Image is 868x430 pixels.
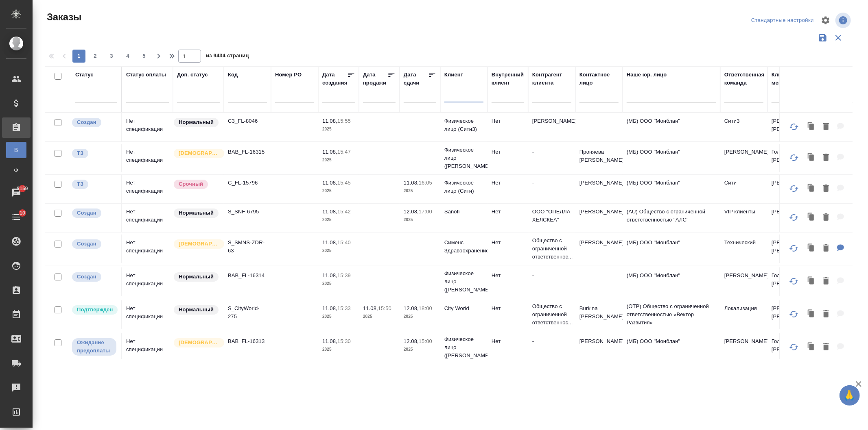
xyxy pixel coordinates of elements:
[444,304,483,313] p: City World
[804,150,819,166] button: Клонировать
[12,185,33,193] span: 8159
[819,209,833,226] button: Удалить
[322,125,355,133] p: 2025
[228,304,267,321] p: S_CityWorld-275
[492,304,524,313] p: Нет
[322,208,337,215] p: 11.08,
[105,50,118,63] button: 3
[767,267,815,296] td: Голубев [PERSON_NAME]
[623,267,720,296] td: (МБ) ООО "Монблан"
[444,146,483,170] p: Физическое лицо ([PERSON_NAME])
[492,148,524,156] p: Нет
[126,71,166,79] div: Статус оплаты
[404,338,419,344] p: 12.08,
[627,71,667,79] div: Наше юр. лицо
[322,216,355,224] p: 2025
[322,180,337,186] p: 11.08,
[89,50,102,63] button: 2
[337,338,351,344] p: 15:30
[444,71,463,79] div: Клиент
[179,339,219,347] p: [DEMOGRAPHIC_DATA]
[819,150,833,166] button: Удалить
[89,52,102,60] span: 2
[228,208,267,216] p: S_SNF-6795
[492,179,524,187] p: Нет
[45,11,81,24] span: Заказы
[419,180,432,186] p: 16:05
[75,71,94,79] div: Статус
[404,208,419,215] p: 12.08,
[767,300,815,329] td: [PERSON_NAME] [PERSON_NAME]
[623,113,720,141] td: (МБ) ООО "Монблан"
[206,51,249,63] span: из 9434 страниц
[322,118,337,124] p: 11.08,
[322,338,337,344] p: 11.08,
[767,204,815,232] td: [PERSON_NAME]
[819,240,833,257] button: Удалить
[579,71,619,87] div: Контактное лицо
[6,162,26,178] a: Ф
[532,208,571,224] p: ООО "ОПЕЛЛА ХЕЛСКЕА"
[322,345,355,354] p: 2025
[228,71,238,79] div: Код
[532,148,571,156] p: -
[138,52,151,60] span: 5
[173,271,220,282] div: Статус по умолчанию для стандартных заказов
[840,385,860,406] button: 🙏
[575,175,623,203] td: [PERSON_NAME]
[819,273,833,290] button: Удалить
[444,335,483,360] p: Физическое лицо ([PERSON_NAME])
[337,118,351,124] p: 15:55
[404,313,436,321] p: 2025
[804,209,819,226] button: Клонировать
[843,387,857,404] span: 🙏
[404,71,428,87] div: Дата сдачи
[71,208,117,219] div: Выставляется автоматически при создании заказа
[121,50,134,63] button: 4
[322,156,355,164] p: 2025
[623,333,720,362] td: (МБ) ООО "Монблан"
[122,333,173,362] td: Нет спецификации
[179,209,214,217] p: Нормальный
[784,337,804,357] button: Обновить
[819,119,833,135] button: Удалить
[322,272,337,278] p: 11.08,
[831,30,846,46] button: Сбросить фильтры
[322,280,355,288] p: 2025
[122,300,173,329] td: Нет спецификации
[492,239,524,247] p: Нет
[492,271,524,280] p: Нет
[623,298,720,331] td: (OTP) Общество с ограниченной ответственностью «Вектор Развития»
[444,179,483,195] p: Физическое лицо (Сити)
[419,305,432,311] p: 18:00
[10,166,22,174] span: Ф
[404,305,419,311] p: 12.08,
[804,339,819,356] button: Клонировать
[804,240,819,257] button: Клонировать
[419,338,432,344] p: 15:00
[121,52,134,60] span: 4
[228,271,267,280] p: BAB_FL-16314
[720,175,767,203] td: Сити
[138,50,151,63] button: 5
[179,306,214,314] p: Нормальный
[105,52,118,60] span: 3
[363,313,396,321] p: 2025
[322,305,337,311] p: 11.08,
[179,118,214,126] p: Нормальный
[228,117,267,125] p: C3_FL-8046
[71,239,117,250] div: Выставляется автоматически при создании заказа
[77,118,96,126] p: Создан
[15,209,30,217] span: 10
[492,71,524,87] div: Внутренний клиент
[575,204,623,232] td: [PERSON_NAME]
[784,179,804,198] button: Обновить
[179,149,219,157] p: [DEMOGRAPHIC_DATA]
[77,339,112,355] p: Ожидание предоплаты
[71,304,117,315] div: Выставляет КМ после уточнения всех необходимых деталей и получения согласия клиента на запуск. С ...
[179,240,219,248] p: [DEMOGRAPHIC_DATA]
[77,180,83,188] p: ТЗ
[71,271,117,282] div: Выставляется автоматически при создании заказа
[322,313,355,321] p: 2025
[404,180,419,186] p: 11.08,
